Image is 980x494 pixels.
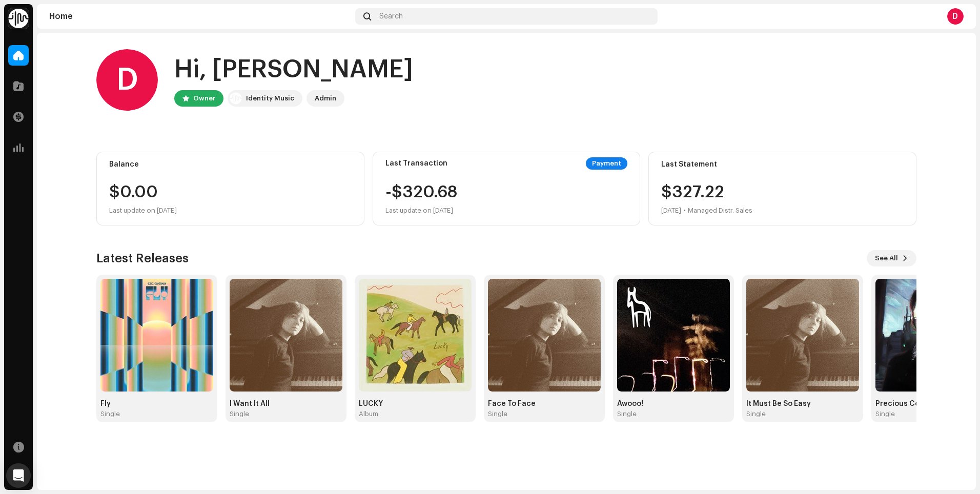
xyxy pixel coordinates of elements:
[109,160,352,169] div: Balance
[379,12,403,20] span: Search
[683,204,686,217] div: •
[746,410,766,418] div: Single
[947,8,964,25] div: D
[385,204,457,217] div: Last update on [DATE]
[617,400,730,408] div: Awooo!
[100,400,213,408] div: Fly
[359,410,378,418] div: Album
[867,250,916,266] button: See All
[230,279,342,392] img: 4831f616-312a-47c1-9517-15bbce821823
[661,204,681,217] div: [DATE]
[96,152,364,225] re-o-card-value: Balance
[6,463,31,488] div: Open Intercom Messenger
[100,410,120,418] div: Single
[49,12,351,20] div: Home
[688,204,752,217] div: Managed Distr. Sales
[385,159,447,168] div: Last Transaction
[109,204,352,217] div: Last update on [DATE]
[746,279,859,392] img: ba017c66-26ae-4399-a7ea-48b67c973d65
[359,400,472,408] div: LUCKY
[488,410,507,418] div: Single
[96,250,189,266] h3: Latest Releases
[648,152,916,225] re-o-card-value: Last Statement
[230,410,249,418] div: Single
[8,8,29,29] img: 0f74c21f-6d1c-4dbc-9196-dbddad53419e
[246,92,294,105] div: Identity Music
[96,49,158,111] div: D
[875,248,898,269] span: See All
[315,92,336,105] div: Admin
[100,279,213,392] img: 59f0936f-4ce8-4ec8-8f74-c86eba232bab
[488,279,601,392] img: bc4332b1-dd02-4e3f-903b-6b8dcfd498ca
[617,410,637,418] div: Single
[746,400,859,408] div: It Must Be So Easy
[230,400,342,408] div: I Want It All
[617,279,730,392] img: c3f25dca-1da4-4e4d-8369-3c52ea8a762a
[193,92,215,105] div: Owner
[359,279,472,392] img: 69000a11-188a-4bdf-8ea1-2b351300c160
[586,157,627,170] div: Payment
[875,410,895,418] div: Single
[174,53,413,86] div: Hi, [PERSON_NAME]
[661,160,904,169] div: Last Statement
[230,92,242,105] img: 0f74c21f-6d1c-4dbc-9196-dbddad53419e
[488,400,601,408] div: Face To Face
